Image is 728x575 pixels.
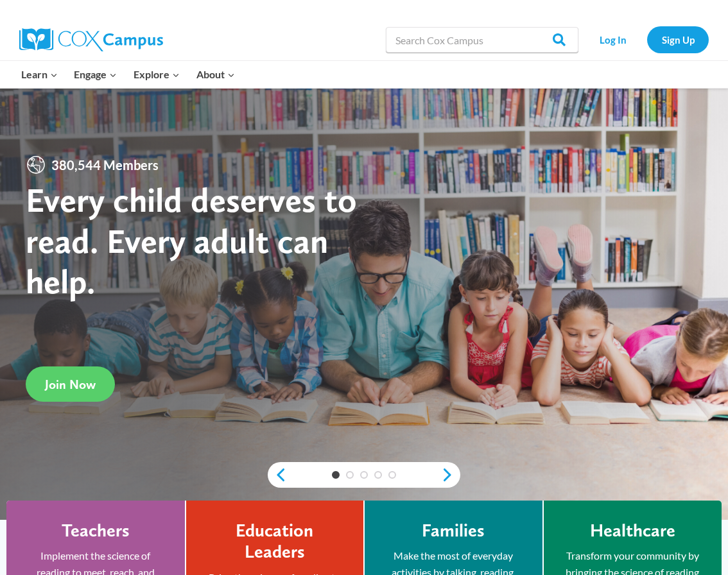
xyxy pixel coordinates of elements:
[19,28,163,51] img: Cox Campus
[13,61,243,88] nav: Primary Navigation
[388,471,396,479] a: 5
[422,520,485,542] h4: Families
[45,377,96,392] span: Join Now
[585,26,641,53] a: Log In
[332,471,340,479] a: 1
[360,471,368,479] a: 3
[386,27,578,53] input: Search Cox Campus
[74,66,117,83] span: Engage
[62,520,130,542] h4: Teachers
[205,520,345,563] h4: Education Leaders
[268,467,287,483] a: previous
[346,471,354,479] a: 2
[647,26,709,53] a: Sign Up
[441,467,460,483] a: next
[374,471,382,479] a: 4
[268,462,460,488] div: content slider buttons
[590,520,675,542] h4: Healthcare
[26,366,115,402] a: Join Now
[26,179,357,302] strong: Every child deserves to read. Every adult can help.
[46,155,164,175] span: 380,544 Members
[196,66,235,83] span: About
[21,66,58,83] span: Learn
[585,26,709,53] nav: Secondary Navigation
[134,66,180,83] span: Explore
